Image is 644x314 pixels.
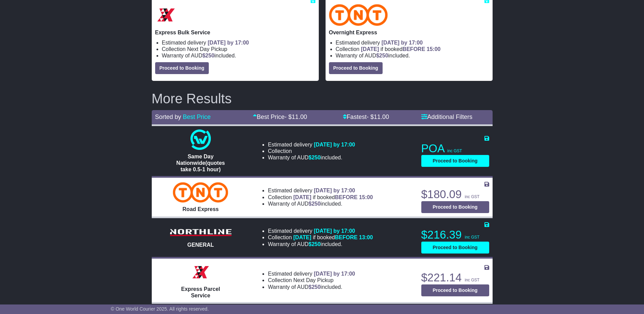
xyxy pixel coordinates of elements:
[359,194,373,200] span: 15:00
[208,40,249,46] span: [DATE] by 17:00
[202,53,215,58] span: $
[421,284,489,296] button: Proceed to Booking
[314,188,355,193] span: [DATE] by 17:00
[162,39,315,46] li: Estimated delivery
[162,46,315,52] li: Collection
[293,234,311,240] span: [DATE]
[335,234,357,240] span: BEFORE
[465,235,479,240] span: inc GST
[155,29,315,36] p: Express Bulk Service
[314,228,355,234] span: [DATE] by 17:00
[335,194,357,200] span: BEFORE
[293,194,373,200] span: if booked
[309,201,321,207] span: $
[309,241,321,247] span: $
[284,114,307,120] span: - $
[190,262,211,282] img: Border Express: Express Parcel Service
[152,91,493,106] h2: More Results
[314,271,355,277] span: [DATE] by 17:00
[336,46,489,52] li: Collection
[343,114,389,120] a: Fastest- $11.00
[268,241,373,247] li: Warranty of AUD included.
[268,271,355,277] li: Estimated delivery
[312,284,321,290] span: 250
[167,227,235,238] img: Northline Distribution: GENERAL
[382,40,423,46] span: [DATE] by 17:00
[268,234,373,241] li: Collection
[367,114,389,120] span: - $
[312,241,321,247] span: 250
[421,114,473,120] a: Additional Filters
[181,286,220,298] span: Express Parcel Service
[268,277,355,283] li: Collection
[173,182,228,203] img: TNT Domestic: Road Express
[312,201,321,207] span: 250
[111,306,209,312] span: © One World Courier 2025. All rights reserved.
[421,228,489,242] p: $216.39
[155,4,177,26] img: Border Express: Express Bulk Service
[268,284,355,290] li: Warranty of AUD included.
[253,114,307,120] a: Best Price- $11.00
[329,29,489,36] p: Overnight Express
[361,46,379,52] span: [DATE]
[268,148,355,154] li: Collection
[268,141,355,148] li: Estimated delivery
[312,155,321,160] span: 250
[427,46,441,52] span: 15:00
[421,188,489,201] p: $180.09
[359,234,373,240] span: 13:00
[421,271,489,284] p: $221.14
[162,52,315,59] li: Warranty of AUD included.
[379,53,388,58] span: 250
[293,277,333,283] span: Next Day Pickup
[314,142,355,147] span: [DATE] by 17:00
[293,194,311,200] span: [DATE]
[421,242,489,254] button: Proceed to Booking
[183,206,219,212] span: Road Express
[421,142,489,155] p: POA
[374,114,389,120] span: 11.00
[205,53,215,58] span: 250
[187,242,214,248] span: GENERAL
[329,4,388,26] img: TNT Domestic: Overnight Express
[361,46,440,52] span: if booked
[293,234,373,240] span: if booked
[268,200,373,207] li: Warranty of AUD included.
[183,114,211,120] a: Best Price
[309,155,321,160] span: $
[187,46,227,52] span: Next Day Pickup
[421,155,489,167] button: Proceed to Booking
[190,129,211,150] img: One World Courier: Same Day Nationwide(quotes take 0.5-1 hour)
[268,194,373,200] li: Collection
[155,114,181,120] span: Sorted by
[336,52,489,59] li: Warranty of AUD included.
[465,194,479,199] span: inc GST
[176,154,225,172] span: Same Day Nationwide(quotes take 0.5-1 hour)
[376,53,388,58] span: $
[421,201,489,213] button: Proceed to Booking
[268,154,355,161] li: Warranty of AUD included.
[329,62,383,74] button: Proceed to Booking
[403,46,425,52] span: BEFORE
[336,39,489,46] li: Estimated delivery
[309,284,321,290] span: $
[268,187,373,194] li: Estimated delivery
[465,278,479,282] span: inc GST
[268,228,373,234] li: Estimated delivery
[292,114,307,120] span: 11.00
[447,149,462,153] span: inc GST
[155,62,209,74] button: Proceed to Booking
